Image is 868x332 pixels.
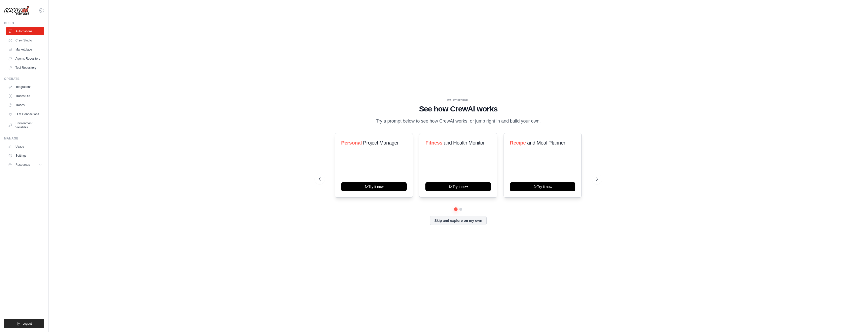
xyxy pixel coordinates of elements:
div: WALKTHROUGH [319,99,598,102]
span: Logout [23,322,32,326]
a: Usage [6,143,44,151]
a: Automations [6,27,44,35]
span: and Meal Planner [527,140,565,146]
div: Operate [4,77,44,81]
a: Traces [6,101,44,109]
button: Logout [4,319,44,328]
div: Build [4,21,44,25]
a: Traces Old [6,92,44,100]
a: Crew Studio [6,36,44,44]
p: Try a prompt below to see how CrewAI works, or jump right in and build your own. [373,117,543,125]
h1: See how CrewAI works [319,104,598,113]
div: Manage [4,136,44,140]
button: Try it now [510,182,575,191]
img: Logo [4,6,29,15]
button: Skip and explore on my own [430,216,486,225]
a: Tool Repository [6,64,44,72]
span: and Health Monitor [444,140,485,146]
a: LLM Connections [6,110,44,118]
a: Agents Repository [6,55,44,63]
button: Try it now [425,182,491,191]
button: Try it now [341,182,407,191]
span: Project Manager [363,140,399,146]
a: Marketplace [6,45,44,54]
button: Resources [6,161,44,169]
span: Fitness [425,140,442,146]
span: Resources [15,163,30,167]
a: Environment Variables [6,119,44,131]
a: Integrations [6,83,44,91]
span: Recipe [510,140,526,146]
span: Personal [341,140,362,146]
a: Settings [6,152,44,160]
